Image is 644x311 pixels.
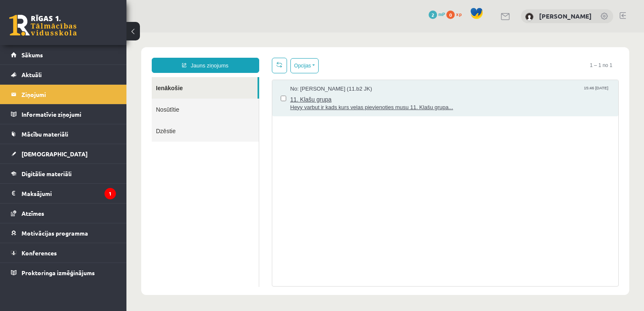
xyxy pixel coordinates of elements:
span: 1 – 1 no 1 [457,25,492,40]
a: 2 mP [429,11,445,17]
span: Sākums [21,51,43,59]
span: No: [PERSON_NAME] (11.b2 JK) [164,53,246,61]
span: 15:46 [DATE] [456,53,483,59]
a: Proktoringa izmēģinājums [11,263,116,282]
a: [DEMOGRAPHIC_DATA] [11,144,116,164]
span: Motivācijas programma [21,229,88,237]
span: Mācību materiāli [21,130,68,138]
a: Nosūtītie [25,66,132,88]
a: Jauns ziņojums [25,25,133,40]
a: Maksājumi1 [11,184,116,203]
span: Digitālie materiāli [21,170,72,177]
a: Mācību materiāli [11,124,116,144]
a: Informatīvie ziņojumi [11,105,116,124]
button: Opcijas [164,26,192,41]
i: 1 [105,188,116,199]
span: 2 [429,11,437,19]
legend: Ziņojumi [21,85,116,104]
legend: Informatīvie ziņojumi [21,105,116,124]
legend: Maksājumi [21,184,116,203]
span: Heyy varbut ir kads kurs velas pievienoties musu 11. Klašu grupa... [164,71,484,79]
span: xp [456,11,462,17]
span: Aktuāli [21,71,42,78]
a: Motivācijas programma [11,223,116,243]
span: Atzīmes [21,209,44,217]
span: mP [438,11,445,17]
span: Proktoringa izmēģinājums [21,269,95,276]
a: Konferences [11,243,116,263]
a: 0 xp [446,11,466,17]
img: Lote Ose [525,13,534,21]
a: [PERSON_NAME] [539,12,592,20]
a: Atzīmes [11,204,116,223]
a: Aktuāli [11,65,116,84]
a: Rīgas 1. Tālmācības vidusskola [9,15,77,36]
a: Digitālie materiāli [11,164,116,183]
span: [DEMOGRAPHIC_DATA] [21,150,88,158]
a: Ziņojumi [11,85,116,104]
a: Ienākošie [25,45,131,66]
a: No: [PERSON_NAME] (11.b2 JK) 15:46 [DATE] 11. Klašu grupa Heyy varbut ir kads kurs velas pievieno... [164,53,484,79]
a: Dzēstie [25,88,132,109]
span: 0 [446,11,455,19]
span: 11. Klašu grupa [164,61,484,71]
span: Konferences [21,249,57,257]
a: Sākums [11,45,116,64]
